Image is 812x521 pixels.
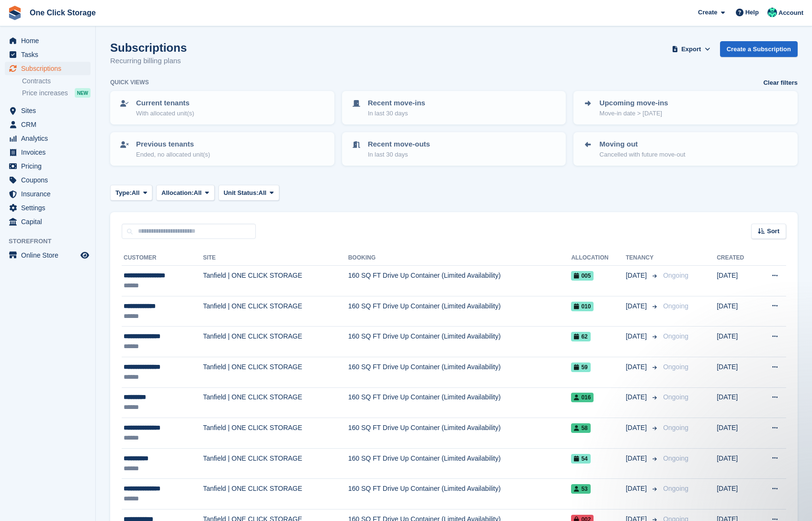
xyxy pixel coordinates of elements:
span: Subscriptions [21,62,79,75]
td: 160 SQ FT Drive Up Container (Limited Availability) [348,387,572,418]
span: 59 [571,362,590,372]
span: Pricing [21,159,79,173]
p: Recent move-outs [368,139,430,150]
span: [DATE] [626,331,649,341]
span: Coupons [21,173,79,187]
td: [DATE] [717,357,757,387]
span: [DATE] [626,484,649,494]
p: In last 30 days [368,109,425,118]
a: Contracts [22,77,91,86]
th: Tenancy [626,250,659,266]
a: menu [5,159,91,173]
a: One Click Storage [26,5,100,21]
td: 160 SQ FT Drive Up Container (Limited Availability) [348,327,572,357]
a: Create a Subscription [720,41,798,57]
a: Price increases NEW [22,88,91,98]
td: [DATE] [717,387,757,418]
td: 160 SQ FT Drive Up Container (Limited Availability) [348,266,572,296]
span: Storefront [9,237,95,246]
span: [DATE] [626,301,649,311]
td: [DATE] [717,327,757,357]
h6: Quick views [110,78,149,87]
a: Preview store [79,249,91,261]
span: Allocation: [161,188,194,198]
a: menu [5,173,91,187]
span: Capital [21,215,79,228]
td: [DATE] [717,479,757,510]
span: Insurance [21,187,79,201]
button: Allocation: All [156,185,215,201]
a: Previous tenants Ended, no allocated unit(s) [111,133,333,165]
td: 160 SQ FT Drive Up Container (Limited Availability) [348,418,572,449]
span: Online Store [21,249,79,262]
a: Current tenants With allocated unit(s) [111,92,333,124]
span: 54 [571,454,590,464]
a: menu [5,48,91,61]
span: All [194,188,202,198]
span: Settings [21,201,79,215]
span: Ongoing [663,454,688,462]
a: Recent move-ins In last 30 days [343,92,565,124]
td: Tanfield | ONE CLICK STORAGE [203,296,348,327]
span: Invoices [21,146,79,159]
a: menu [5,132,91,145]
button: Export [670,41,712,57]
span: 53 [571,484,590,494]
span: Analytics [21,132,79,145]
p: With allocated unit(s) [136,109,194,118]
td: [DATE] [717,266,757,296]
span: 016 [571,393,594,402]
img: stora-icon-8386f47178a22dfd0bd8f6a31ec36ba5ce8667c1dd55bd0f319d3a0aa187defe.svg [8,6,22,20]
td: Tanfield | ONE CLICK STORAGE [203,266,348,296]
td: Tanfield | ONE CLICK STORAGE [203,387,348,418]
a: Moving out Cancelled with future move-out [574,133,797,165]
a: menu [5,201,91,215]
a: menu [5,187,91,201]
span: 62 [571,332,590,341]
span: Ongoing [663,424,688,431]
span: Home [21,34,79,47]
td: Tanfield | ONE CLICK STORAGE [203,448,348,479]
td: [DATE] [717,448,757,479]
td: Tanfield | ONE CLICK STORAGE [203,418,348,449]
span: [DATE] [626,271,649,281]
th: Customer [122,250,203,266]
p: Recurring billing plans [110,56,187,67]
span: Create [698,8,717,17]
p: Upcoming move-ins [599,98,668,109]
a: menu [5,249,91,262]
span: 58 [571,423,590,433]
div: NEW [75,88,91,98]
a: menu [5,62,91,75]
p: Ended, no allocated unit(s) [136,150,210,159]
span: 005 [571,271,594,281]
a: Upcoming move-ins Move-in date > [DATE] [574,92,797,124]
th: Created [717,250,757,266]
span: Help [745,8,759,17]
td: 160 SQ FT Drive Up Container (Limited Availability) [348,479,572,510]
span: Price increases [22,89,68,98]
a: menu [5,118,91,131]
span: Account [778,8,803,18]
button: Unit Status: All [218,185,279,201]
p: Previous tenants [136,139,210,150]
p: Move-in date > [DATE] [599,109,668,118]
span: Unit Status: [224,188,259,198]
span: Ongoing [663,363,688,371]
td: 160 SQ FT Drive Up Container (Limited Availability) [348,296,572,327]
td: Tanfield | ONE CLICK STORAGE [203,327,348,357]
p: Cancelled with future move-out [599,150,685,159]
span: Ongoing [663,393,688,401]
span: CRM [21,118,79,131]
span: Sites [21,104,79,117]
p: Current tenants [136,98,194,109]
span: [DATE] [626,453,649,464]
span: Ongoing [663,485,688,492]
span: Ongoing [663,332,688,340]
span: [DATE] [626,392,649,402]
span: Sort [767,227,779,236]
td: Tanfield | ONE CLICK STORAGE [203,357,348,387]
td: Tanfield | ONE CLICK STORAGE [203,479,348,510]
th: Booking [348,250,572,266]
td: 160 SQ FT Drive Up Container (Limited Availability) [348,448,572,479]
